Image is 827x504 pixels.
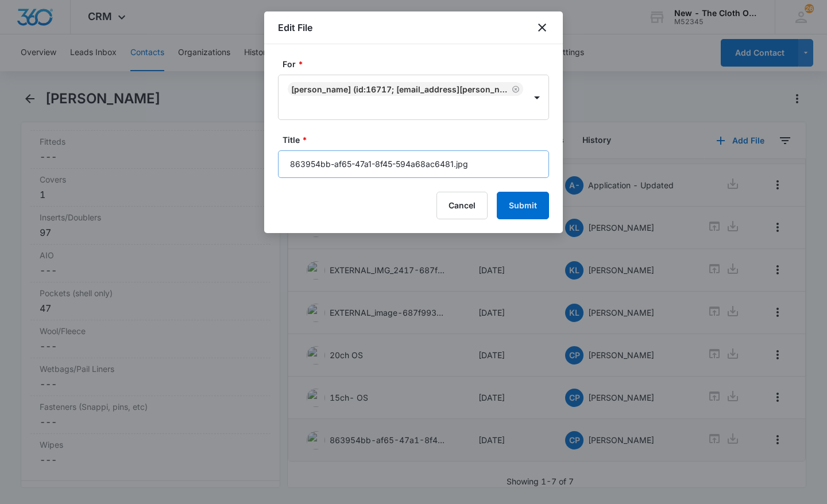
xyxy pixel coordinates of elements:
[535,21,549,34] button: close
[497,192,549,219] button: Submit
[291,84,509,94] div: [PERSON_NAME] (ID:16717; [EMAIL_ADDRESS][PERSON_NAME][DOMAIN_NAME]; 3128664263)
[436,192,488,219] button: Cancel
[278,150,549,178] input: Title
[283,134,554,146] label: Title
[278,21,312,34] h1: Edit File
[283,58,554,70] label: For
[509,85,520,93] div: Remove Brentiana Summers (ID:16717; tiana.summers@gmail.com; 3128664263)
